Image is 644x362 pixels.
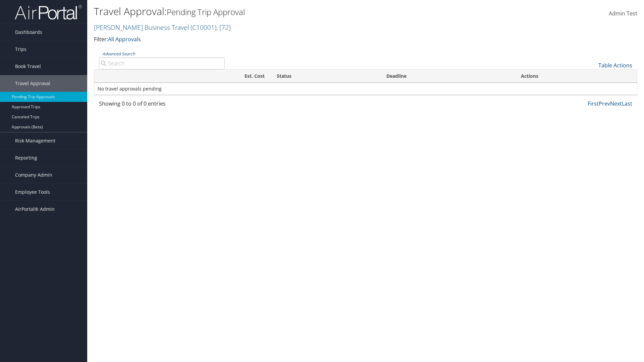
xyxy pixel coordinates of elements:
span: Company Admin [15,167,52,183]
th: Deadline: activate to sort column descending [380,70,515,83]
span: Employee Tools [15,184,50,200]
th: Actions [515,70,637,83]
span: AirPortal® Admin [15,201,55,218]
th: Est. Cost: activate to sort column ascending [137,70,271,83]
span: Admin Test [609,10,637,17]
span: , [ 72 ] [216,23,231,32]
a: First [588,100,599,107]
div: Showing 0 to 0 of 0 entries [99,100,225,111]
small: Pending Trip Approval [167,6,245,17]
a: Table Actions [598,62,632,69]
a: All Approvals [108,36,141,43]
a: Admin Test [609,3,637,24]
span: Risk Management [15,132,55,149]
td: No travel approvals pending [94,83,637,95]
a: Next [610,100,622,107]
img: airportal-logo.png [15,4,82,20]
span: Trips [15,41,26,58]
a: Advanced Search [102,51,135,57]
input: Advanced Search [99,57,225,69]
span: Travel Approval [15,75,50,92]
span: Reporting [15,149,37,166]
p: Filter: [94,35,456,44]
a: Last [622,100,632,107]
th: Status: activate to sort column ascending [271,70,380,83]
h1: Travel Approval: [94,4,456,18]
span: ( C10001 ) [191,23,216,32]
a: [PERSON_NAME] Business Travel [94,23,231,32]
a: Prev [599,100,610,107]
span: Dashboards [15,24,42,41]
span: Book Travel [15,58,41,75]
